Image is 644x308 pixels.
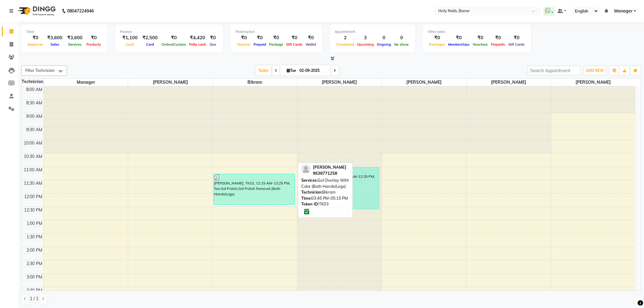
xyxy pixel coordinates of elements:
div: 2:30 PM [25,261,44,267]
div: 3:30 PM [25,287,44,294]
span: Today [256,66,271,75]
input: Search Appointment [527,66,581,75]
span: Completed [335,42,355,47]
div: ₹0 [252,34,268,41]
span: [PERSON_NAME] [128,79,212,86]
div: 1:00 PM [25,220,44,227]
span: Gift Cards [507,42,526,47]
input: 2025-09-02 [298,66,328,75]
div: ₹0 [446,34,471,41]
span: Time: [301,196,311,201]
span: Card [145,42,156,47]
div: Redemption [236,29,317,34]
span: Technician: [301,190,322,194]
div: 10:30 AM [23,153,44,160]
span: Voucher [236,42,252,47]
span: Services: [301,178,318,183]
span: ADD NEW [586,68,604,73]
span: Vouchers [471,42,489,47]
span: Online/Custom [160,42,187,47]
div: Finance [120,29,218,34]
div: ₹0 [26,34,45,41]
div: ₹0 [236,34,252,41]
span: Ongoing [375,42,393,47]
span: Filter Technician [25,68,55,73]
div: ₹0 [304,34,317,41]
span: Services [67,42,83,47]
img: logo [16,2,57,19]
span: Manager [44,79,128,86]
div: 11:30 AM [23,180,44,187]
div: Bikram [301,189,349,195]
span: [PERSON_NAME] [467,79,551,86]
div: 9:30 AM [25,127,44,133]
div: 12:00 PM [23,194,44,200]
div: 1:30 PM [25,234,44,240]
div: 2:00 PM [25,247,44,254]
span: Sales [49,42,61,47]
div: 10:00 AM [23,140,44,146]
span: Prepaids [489,42,507,47]
span: No show [393,42,410,47]
span: Packages [428,42,446,47]
div: 3:00 PM [25,274,44,280]
span: Package [268,42,285,47]
div: ₹0 [268,34,285,41]
div: Technician [22,79,44,85]
div: 3 [355,34,375,41]
span: Gift Cards [285,42,304,47]
span: Upcoming [355,42,375,47]
span: Gel Overlay With Color (Both Hands/Legs) [301,178,349,189]
span: Tue [285,68,298,73]
div: 0 [375,34,393,41]
span: Due [208,42,218,47]
div: 11:00 AM [23,167,44,173]
div: ₹0 [285,34,304,41]
span: [PERSON_NAME] [551,79,635,86]
img: profile [301,164,310,173]
div: ₹0 [85,34,103,41]
div: ₹4,420 [187,34,208,41]
span: Wallet [304,42,317,47]
span: Prepaid [252,42,268,47]
div: 12:30 PM [23,207,44,213]
span: Products [85,42,103,47]
div: [PERSON_NAME], TK02, 11:15 AM-12:25 PM, Toe Gel Polish,Gel Polish Removal (Both Hands/Legs) [214,174,295,205]
span: [PERSON_NAME] [382,79,466,86]
div: 8:30 AM [25,100,44,106]
div: TK03 [301,201,349,207]
span: Token ID: [301,201,319,206]
div: ₹0 [428,34,446,41]
b: 08047224946 [67,2,94,19]
span: [PERSON_NAME] [313,165,346,170]
span: Expenses [26,42,45,47]
div: ₹3,600 [65,34,85,41]
div: 0 [393,34,410,41]
div: ₹0 [471,34,489,41]
span: Manager [614,8,632,14]
span: Memberships [446,42,471,47]
span: 1 / 1 [30,296,38,302]
div: Appointment [335,29,410,34]
div: ₹3,600 [45,34,65,41]
div: ₹0 [489,34,507,41]
div: ₹1,100 [120,34,140,41]
div: 2 [335,34,355,41]
div: Other sales [428,29,526,34]
div: ₹0 [160,34,187,41]
div: ₹0 [507,34,526,41]
div: Total [26,29,103,34]
span: Bikram [213,79,297,86]
div: 8:00 AM [25,86,44,93]
span: Cash [124,42,136,47]
div: 9638771258 [313,170,346,177]
span: [PERSON_NAME] [297,79,382,86]
button: ADD NEW [584,66,605,75]
div: ₹0 [208,34,218,41]
div: 9:00 AM [25,113,44,120]
span: Petty cash [187,42,208,47]
div: ₹2,500 [140,34,160,41]
div: 03:45 PM-05:15 PM [301,195,349,201]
